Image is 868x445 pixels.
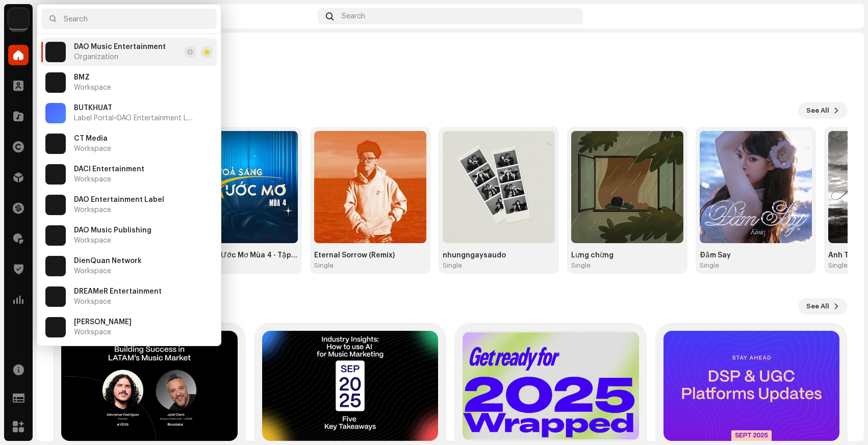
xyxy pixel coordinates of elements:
[74,318,132,326] span: Isaac
[45,164,66,185] img: 76e35660-c1c7-4f61-ac9e-76e2af66a330
[74,43,166,51] span: DAO Music Entertainment
[74,237,111,245] span: Workspace
[45,317,66,337] img: 76e35660-c1c7-4f61-ac9e-76e2af66a330
[443,131,555,243] img: 2bc53146-647d-428f-a679-d151bfaa202a
[828,261,848,270] div: Single
[74,145,111,153] span: Workspace
[74,114,196,122] span: Label Portal <DAO Entertainment Label>
[8,8,29,29] img: 76e35660-c1c7-4f61-ac9e-76e2af66a330
[700,261,719,270] div: Single
[74,175,111,184] span: Workspace
[798,102,848,119] button: See All
[571,261,591,270] div: Single
[74,287,162,296] span: DREAMeR Entertainment
[45,134,66,154] img: 76e35660-c1c7-4f61-ac9e-76e2af66a330
[314,131,426,243] img: 92819426-af73-4681-aabb-2f1464559ed5
[74,206,111,214] span: Workspace
[41,9,217,29] input: Search
[835,8,852,24] img: ebbe58b9-7fdc-40e2-b443-f9ff093ce122
[45,256,66,276] img: 76e35660-c1c7-4f61-ac9e-76e2af66a330
[45,225,66,246] img: 76e35660-c1c7-4f61-ac9e-76e2af66a330
[700,251,812,259] div: Đắm Say
[571,131,683,243] img: afd7358a-b19b-44d4-bdc0-9ea68d140b5f
[74,84,111,92] span: Workspace
[806,296,829,317] span: See All
[571,251,683,259] div: Lưng chừng
[798,298,848,315] button: See All
[314,261,334,270] div: Single
[74,298,111,306] span: Workspace
[314,251,426,259] div: Eternal Sorrow (Remix)
[74,196,164,204] span: DAO Entertainment Label
[45,286,66,307] img: 76e35660-c1c7-4f61-ac9e-76e2af66a330
[74,104,112,112] span: BUTKHUAT
[700,131,812,243] img: c7415c47-8365-49b8-9862-48c8d1637cdc
[74,165,144,173] span: DACI Entertainment
[74,257,142,265] span: DienQuan Network
[806,100,829,121] span: See All
[45,195,66,215] img: 76e35660-c1c7-4f61-ac9e-76e2af66a330
[74,226,151,234] span: DAO Music Publishing
[45,72,66,93] img: 76e35660-c1c7-4f61-ac9e-76e2af66a330
[74,328,111,336] span: Workspace
[186,251,298,259] div: Tỏa Sáng Ước Mơ Mùa 4 - Tập 6 (Live) [Intrusmental]
[74,73,90,82] span: BMZ
[443,261,462,270] div: Single
[186,131,298,243] img: 78afd53f-e48f-408e-b801-4e041af440ff
[342,12,365,20] span: Search
[443,251,555,259] div: nhungngaysaudo
[74,135,108,143] span: CT Media
[74,267,111,275] span: Workspace
[45,42,66,62] img: 76e35660-c1c7-4f61-ac9e-76e2af66a330
[114,115,205,122] span: <DAO Entertainment Label>
[74,53,118,61] span: Organization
